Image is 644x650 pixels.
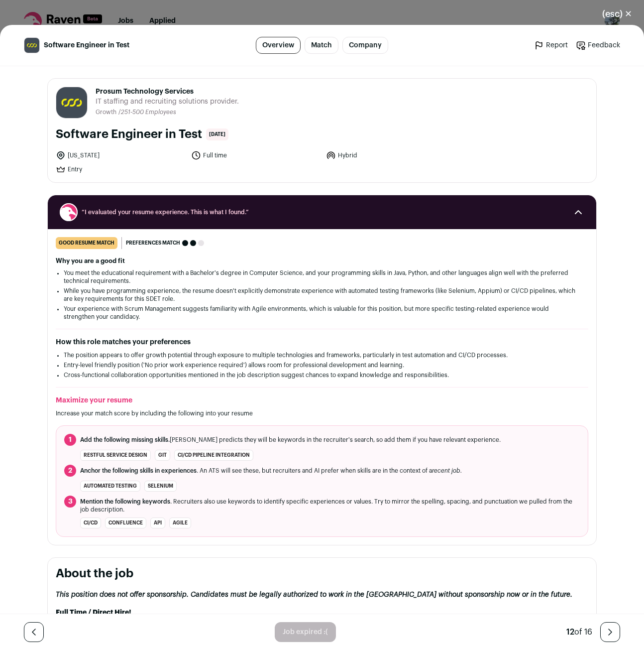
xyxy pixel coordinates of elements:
h2: About the job [56,566,588,582]
li: CI/CD pipeline integration [174,450,253,461]
li: Selenium [144,481,177,492]
li: Hybrid [326,150,455,160]
li: API [150,518,165,528]
button: Close modal [590,3,644,25]
span: [PERSON_NAME] predicts they will be keywords in the recruiter's search, so add them if you have r... [80,436,501,444]
li: Git [155,450,170,461]
li: You meet the educational requirement with a Bachelor's degree in Computer Science, and your progr... [64,269,580,285]
a: Report [534,40,568,50]
span: Preferences match [126,238,180,248]
li: While you have programming experience, the resume doesn't explicitly demonstrate experience with ... [64,287,580,303]
span: 2 [64,465,76,477]
a: Feedback [576,40,620,50]
span: “I evaluated your resume experience. This is what I found.” [82,208,562,216]
div: of 16 [566,626,592,638]
span: Prosum Technology Services [96,87,239,97]
h2: Maximize your resume [56,395,588,405]
strong: Full Time / Direct Hire! [56,609,131,616]
li: Cross-functional collaboration opportunities mentioned in the job description suggest chances to ... [64,371,580,379]
a: Overview [256,37,301,54]
span: 3 [64,496,76,508]
li: The position appears to offer growth potential through exposure to multiple technologies and fram... [64,351,580,359]
span: . Recruiters also use keywords to identify specific experiences or values. Try to mirror the spel... [80,498,580,514]
li: Your experience with Scrum Management suggests familiarity with Agile environments, which is valu... [64,305,580,321]
span: 1 [64,434,76,446]
span: Anchor the following skills in experiences [80,468,197,474]
span: Mention the following keywords [80,499,170,505]
li: Entry-level friendly position ('No prior work experience required') allows room for professional ... [64,361,580,369]
a: Match [305,37,338,54]
em: This position does not offer sponsorship. Candidates must be legally authorized to work in the [G... [56,591,572,598]
span: IT staffing and recruiting solutions provider. [96,97,239,107]
li: Agile [169,518,191,528]
span: . An ATS will see these, but recruiters and AI prefer when skills are in the context of a [80,467,462,475]
li: RESTful service design [80,450,151,461]
p: Increase your match score by including the following into your resume [56,409,588,417]
li: Full time [191,150,321,160]
li: CI/CD [80,518,101,528]
i: recent job. [432,468,462,474]
h1: Software Engineer in Test [56,127,202,142]
span: 12 [566,628,574,636]
span: 251-500 Employees [121,109,176,115]
li: Confluence [105,518,146,528]
li: Growth [96,109,118,116]
li: automated testing [80,481,140,492]
span: Add the following missing skills. [80,437,170,443]
li: [US_STATE] [56,150,185,160]
div: good resume match [56,237,117,249]
a: Company [342,37,388,54]
li: Entry [56,164,185,174]
span: Software Engineer in Test [44,40,129,50]
img: e42913303650e7c2a9e61a427716fc3580becf4211a005fbbd6ffb9df058db48.jpg [56,87,87,118]
h2: How this role matches your preferences [56,337,588,347]
span: [DATE] [206,129,228,140]
h2: Why you are a good fit [56,257,588,265]
li: / [118,109,176,116]
img: e42913303650e7c2a9e61a427716fc3580becf4211a005fbbd6ffb9df058db48.jpg [24,38,39,53]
